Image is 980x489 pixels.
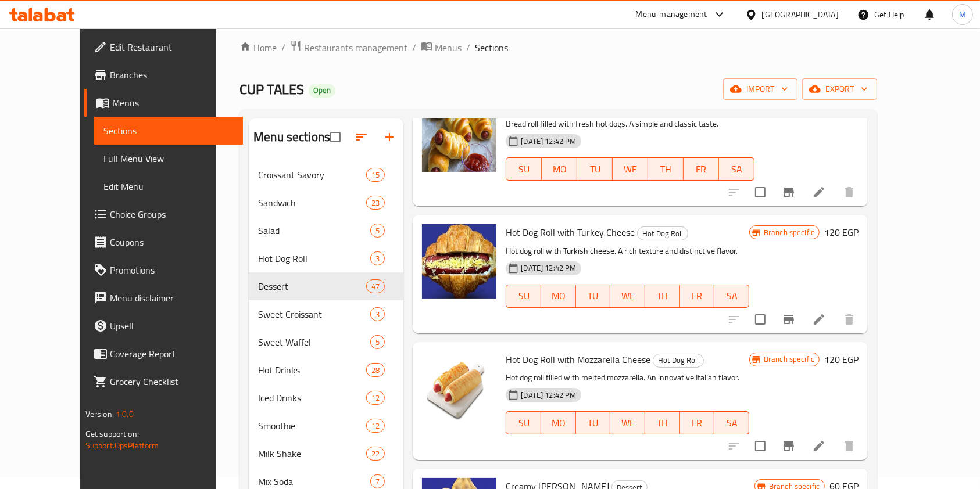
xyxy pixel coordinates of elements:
[110,347,234,361] span: Coverage Report
[581,415,606,432] span: TU
[116,407,134,422] span: 1.0.0
[688,161,714,178] span: FR
[542,157,577,181] button: MO
[506,371,749,385] p: Hot dog roll filled with melted mozzarella. An innovative Italian flavor.
[110,319,234,333] span: Upsell
[610,285,645,308] button: WE
[367,365,384,376] span: 28
[732,82,788,96] span: import
[110,235,234,249] span: Coupons
[680,411,715,434] button: FR
[103,124,234,138] span: Sections
[680,285,715,308] button: FR
[546,415,571,432] span: MO
[309,85,335,95] span: Open
[249,161,403,189] div: Croissant Savory15
[506,411,541,434] button: SU
[422,224,496,299] img: Hot Dog Roll with Turkey Cheese
[748,307,772,332] span: Select to update
[516,136,581,147] span: [DATE] 12:42 PM
[719,287,745,304] span: SA
[258,279,366,293] span: Dessert
[653,161,679,178] span: TH
[615,287,641,304] span: WE
[546,161,573,178] span: MO
[422,351,496,426] img: Hot Dog Roll with Mozzarella Cheese
[576,285,611,308] button: TU
[506,117,754,131] p: Bread roll filled with fresh hot dogs. A simple and classic taste.
[723,78,797,100] button: import
[650,287,675,304] span: TH
[249,272,403,300] div: Dessert47
[249,189,403,217] div: Sandwich23
[511,287,537,304] span: SU
[371,476,384,487] span: 7
[366,279,385,293] div: items
[466,41,470,55] li: /
[719,415,745,432] span: SA
[775,432,803,460] button: Branch-specific-item
[103,179,234,193] span: Edit Menu
[835,178,863,206] button: delete
[258,419,366,433] span: Smoothie
[85,426,139,441] span: Get support on:
[249,384,403,412] div: Iced Drinks12
[576,411,611,434] button: TU
[650,415,675,432] span: TH
[475,41,508,55] span: Sections
[258,474,370,488] span: Mix Soda
[249,412,403,440] div: Smoothie12
[506,224,635,241] span: Hot Dog Roll with Turkey Cheese
[84,61,244,89] a: Branches
[714,285,749,308] button: SA
[258,335,370,349] span: Sweet Waffel
[577,157,613,181] button: TU
[258,224,370,238] span: Salad
[748,434,772,458] span: Select to update
[719,157,754,181] button: SA
[94,117,244,145] a: Sections
[110,207,234,221] span: Choice Groups
[421,40,462,55] a: Menus
[366,419,385,433] div: items
[582,161,608,178] span: TU
[724,161,750,178] span: SA
[638,227,688,240] span: Hot Dog Roll
[366,363,385,377] div: items
[258,251,370,265] span: Hot Dog Roll
[281,41,285,55] li: /
[258,363,366,377] span: Hot Drinks
[84,200,244,228] a: Choice Groups
[371,337,384,348] span: 5
[653,354,703,367] span: Hot Dog Roll
[112,96,234,110] span: Menus
[84,33,244,61] a: Edit Restaurant
[258,307,370,321] span: Sweet Croissant
[94,172,244,200] a: Edit Menu
[290,40,407,55] a: Restaurants management
[239,40,877,55] nav: breadcrumb
[249,245,403,272] div: Hot Dog Roll3
[645,411,680,434] button: TH
[371,225,384,236] span: 5
[258,391,366,405] span: Iced Drinks
[85,438,159,453] a: Support.OpsPlatform
[371,309,384,320] span: 3
[511,161,537,178] span: SU
[615,415,641,432] span: WE
[110,263,234,277] span: Promotions
[506,285,541,308] button: SU
[812,312,826,326] a: Edit menu item
[367,420,384,432] span: 12
[367,197,384,208] span: 23
[110,375,234,389] span: Grocery Checklist
[370,335,385,349] div: items
[648,157,684,181] button: TH
[748,180,772,204] span: Select to update
[110,291,234,305] span: Menu disclaimer
[435,41,462,55] span: Menus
